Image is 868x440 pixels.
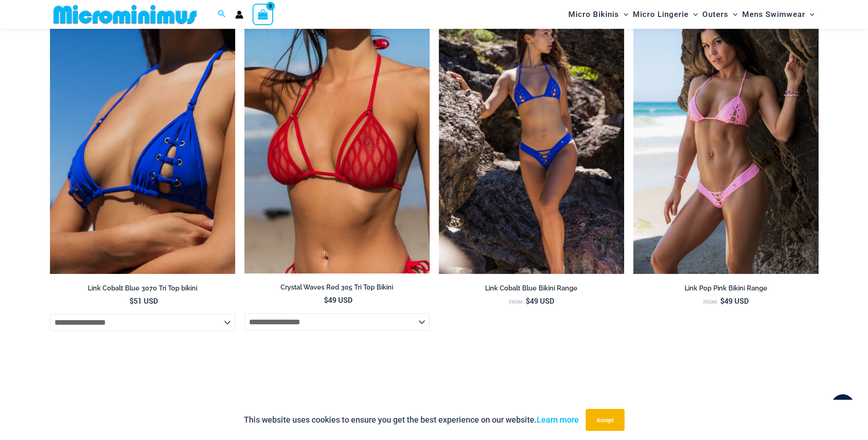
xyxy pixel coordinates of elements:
[244,413,579,427] p: This website uses cookies to ensure you get the best experience on our website.
[439,284,624,296] a: Link Cobalt Blue Bikini Range
[244,283,430,292] h2: Crystal Waves Red 305 Tri Top Bikini
[129,296,158,306] bdi: 51 USD
[324,295,352,305] bdi: 49 USD
[129,296,134,306] span: $
[631,3,700,26] a: Micro LingerieMenu ToggleMenu Toggle
[720,296,724,306] span: $
[439,284,624,293] h2: Link Cobalt Blue Bikini Range
[633,284,819,296] a: Link Pop Pink Bikini Range
[244,283,430,295] a: Crystal Waves Red 305 Tri Top Bikini
[742,3,805,26] span: Mens Swimwear
[218,9,226,20] a: Search icon link
[586,409,625,431] button: Accept
[740,3,817,26] a: Mens SwimwearMenu ToggleMenu Toggle
[619,3,628,26] span: Menu Toggle
[253,4,274,25] a: View Shopping Cart, empty
[526,296,554,306] bdi: 49 USD
[728,3,738,26] span: Menu Toggle
[50,4,200,25] img: MM SHOP LOGO FLAT
[633,284,819,293] h2: Link Pop Pink Bikini Range
[50,284,235,293] h2: Link Cobalt Blue 3070 Tri Top bikini
[568,3,619,26] span: Micro Bikinis
[703,299,718,305] span: From:
[324,295,328,305] span: $
[702,3,728,26] span: Outers
[805,3,814,26] span: Menu Toggle
[565,1,819,27] nav: Site Navigation
[700,3,740,26] a: OutersMenu ToggleMenu Toggle
[720,296,749,306] bdi: 49 USD
[689,3,698,26] span: Menu Toggle
[50,284,235,296] a: Link Cobalt Blue 3070 Tri Top bikini
[526,296,530,306] span: $
[235,11,243,19] a: Account icon link
[633,3,689,26] span: Micro Lingerie
[537,415,579,424] a: Learn more
[509,299,523,305] span: From:
[566,3,631,26] a: Micro BikinisMenu ToggleMenu Toggle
